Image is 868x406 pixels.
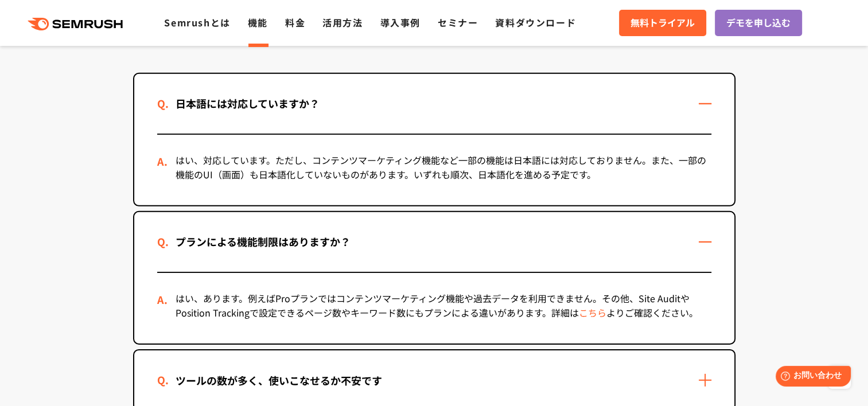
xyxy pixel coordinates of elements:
div: はい、あります。例えばProプランではコンテンツマーケティング機能や過去データを利用できません。その他、Site AuditやPosition Trackingで設定できるページ数やキーワード数... [157,273,711,343]
a: 無料トライアル [619,10,706,36]
a: こちら [579,306,606,319]
span: デモを申し込む [726,15,791,30]
iframe: Help widget launcher [766,361,855,393]
a: セミナー [438,15,478,29]
a: 活用方法 [322,15,363,29]
div: はい、対応しています。ただし、コンテンツマーケティング機能など一部の機能は日本語には対応しておりません。また、一部の機能のUI（画面）も日本語化していないものがあります。いずれも順次、日本語化を... [157,135,711,205]
a: 機能 [248,15,268,29]
a: デモを申し込む [715,10,802,36]
span: 無料トライアル [630,15,695,30]
a: 導入事例 [380,15,421,29]
div: 日本語には対応していますか？ [157,95,338,112]
a: 資料ダウンロード [495,15,576,29]
div: ツールの数が多く、使いこなせるか不安です [157,372,400,389]
div: プランによる機能制限はありますか？ [157,233,369,250]
a: Semrushとは [164,15,230,29]
a: 料金 [285,15,305,29]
